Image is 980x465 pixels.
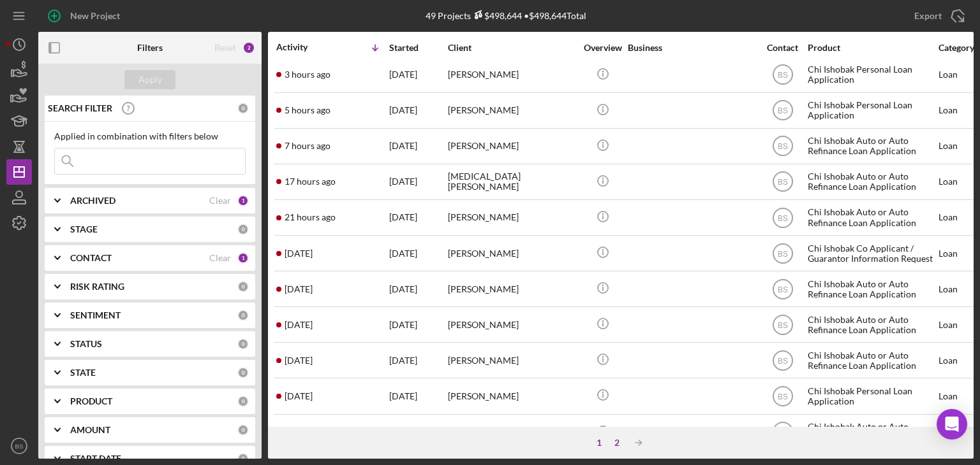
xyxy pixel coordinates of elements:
[777,71,787,80] text: BS
[448,308,575,341] div: [PERSON_NAME]
[777,320,787,329] text: BS
[902,3,974,29] button: Export
[285,141,330,151] time: 2025-09-26 12:53
[389,58,447,92] div: [DATE]
[209,253,231,263] div: Clear
[471,10,522,21] div: $498,644
[209,196,231,206] div: Clear
[808,272,935,306] div: Chi Ishobak Auto or Auto Refinance Loan Application
[389,415,447,449] div: [DATE]
[237,252,249,264] div: 1
[389,94,447,127] div: [DATE]
[70,196,115,206] b: ARCHIVED
[808,165,935,199] div: Chi Ishobak Auto or Auto Refinance Loan Application
[628,43,755,53] div: Business
[70,224,98,234] b: STAGE
[448,415,575,449] div: [PERSON_NAME]
[808,94,935,127] div: Chi Ishobak Personal Loan Application
[808,308,935,341] div: Chi Ishobak Auto or Auto Refinance Loan Application
[448,379,575,413] div: [PERSON_NAME]
[777,178,787,187] text: BS
[389,165,447,199] div: [DATE]
[285,105,330,115] time: 2025-09-26 14:32
[448,58,575,92] div: [PERSON_NAME]
[448,201,575,234] div: [PERSON_NAME]
[48,103,112,113] b: SEARCH FILTER
[426,10,586,21] div: 49 Projects • $498,644 Total
[285,212,336,222] time: 2025-09-25 22:27
[777,392,787,401] text: BS
[808,379,935,413] div: Chi Ishobak Personal Loan Application
[285,320,313,330] time: 2025-09-24 18:06
[389,236,447,270] div: [DATE]
[389,201,447,234] div: [DATE]
[237,310,249,321] div: 0
[389,43,447,53] div: Started
[285,355,313,366] time: 2025-09-24 17:33
[579,43,627,53] div: Overview
[124,70,175,89] button: Apply
[914,3,942,29] div: Export
[448,129,575,163] div: [PERSON_NAME]
[808,343,935,377] div: Chi Ishobak Auto or Auto Refinance Loan Application
[777,249,787,258] text: BS
[608,438,626,448] div: 2
[276,42,332,52] div: Activity
[70,3,120,29] div: New Project
[448,272,575,306] div: [PERSON_NAME]
[448,343,575,377] div: [PERSON_NAME]
[777,142,787,151] text: BS
[6,433,32,459] button: BS
[777,106,787,115] text: BS
[237,396,249,407] div: 0
[590,438,608,448] div: 1
[808,236,935,270] div: Chi Ishobak Co Applicant / Guarantor Information Request
[237,424,249,436] div: 0
[70,396,112,406] b: PRODUCT
[285,391,313,401] time: 2025-09-24 13:29
[237,338,249,350] div: 0
[70,368,96,378] b: STATE
[214,43,236,53] div: Reset
[389,272,447,306] div: [DATE]
[777,213,787,222] text: BS
[777,356,787,365] text: BS
[808,58,935,92] div: Chi Ishobak Personal Loan Application
[237,367,249,378] div: 0
[237,103,249,114] div: 0
[70,310,121,320] b: SENTIMENT
[237,281,249,292] div: 0
[389,129,447,163] div: [DATE]
[237,224,249,235] div: 0
[70,425,110,435] b: AMOUNT
[808,201,935,234] div: Chi Ishobak Auto or Auto Refinance Loan Application
[285,69,330,80] time: 2025-09-26 17:17
[808,43,935,53] div: Product
[70,454,121,464] b: START DATE
[237,195,249,206] div: 1
[138,70,162,89] div: Apply
[389,308,447,341] div: [DATE]
[285,284,313,294] time: 2025-09-25 15:07
[70,253,112,263] b: CONTACT
[448,165,575,199] div: [MEDICAL_DATA] [PERSON_NAME]
[777,285,787,294] text: BS
[70,282,124,292] b: RISK RATING
[389,379,447,413] div: [DATE]
[759,43,806,53] div: Contact
[38,3,133,29] button: New Project
[137,43,163,53] b: Filters
[285,176,336,187] time: 2025-09-26 02:42
[389,343,447,377] div: [DATE]
[808,415,935,449] div: Chi Ishobak Auto or Auto Refinance Loan Application
[808,129,935,163] div: Chi Ishobak Auto or Auto Refinance Loan Application
[448,94,575,127] div: [PERSON_NAME]
[448,43,575,53] div: Client
[285,248,313,259] time: 2025-09-25 16:57
[448,236,575,270] div: [PERSON_NAME]
[15,443,24,450] text: BS
[70,339,102,349] b: STATUS
[937,409,967,440] div: Open Intercom Messenger
[237,453,249,464] div: 0
[54,131,246,141] div: Applied in combination with filters below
